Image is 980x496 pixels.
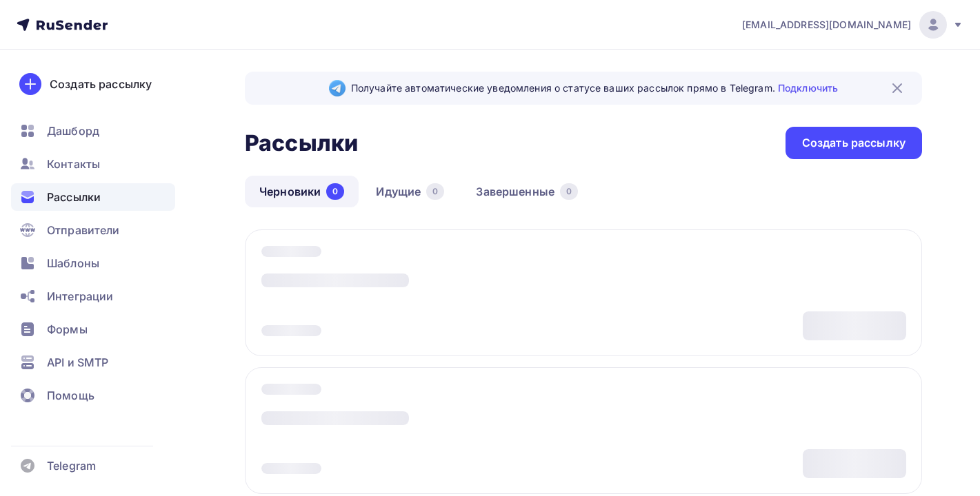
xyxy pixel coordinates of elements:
h2: Рассылки [245,130,358,157]
span: Контакты [47,156,100,172]
span: Помощь [47,387,94,404]
span: Telegram [47,457,96,474]
span: Рассылки [47,189,101,205]
div: 0 [560,183,578,200]
span: Интеграции [47,288,113,304]
div: 0 [326,183,344,200]
div: Создать рассылку [802,135,906,151]
a: Отправители [11,216,175,244]
span: Отправители [47,222,120,238]
a: [EMAIL_ADDRESS][DOMAIN_NAME] [742,11,963,39]
a: Формы [11,316,175,343]
a: Идущие0 [361,176,459,207]
span: Получайте автоматические уведомления о статусе ваших рассылок прямо в Telegram. [351,81,838,95]
span: Формы [47,321,88,338]
div: 0 [426,183,444,200]
a: Контакты [11,150,175,178]
a: Рассылки [11,183,175,211]
span: Дашборд [47,123,99,139]
div: Создать рассылку [50,76,152,92]
a: Завершенные0 [461,176,592,207]
a: Подключить [778,82,838,94]
a: Шаблоны [11,249,175,277]
a: Черновики0 [245,176,359,207]
span: [EMAIL_ADDRESS][DOMAIN_NAME] [742,18,911,32]
span: API и SMTP [47,354,108,371]
img: Telegram [329,80,346,96]
a: Дашборд [11,117,175,145]
span: Шаблоны [47,255,99,271]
